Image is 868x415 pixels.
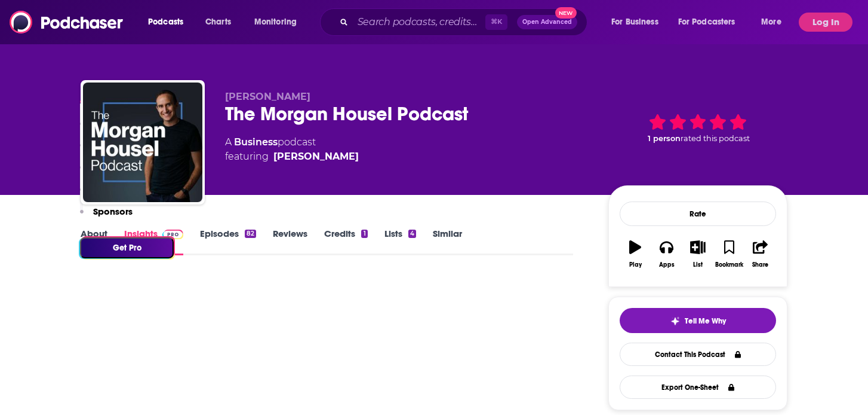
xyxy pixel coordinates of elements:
[522,19,572,25] span: Open Advanced
[384,228,416,255] a: Lists4
[603,13,673,32] button: open menu
[745,233,776,276] button: Share
[331,8,599,36] div: Search podcasts, credits, & more...
[10,11,124,33] img: Podchaser - Follow, Share and Rate Podcasts
[225,91,310,102] span: [PERSON_NAME]
[685,316,726,326] span: Tell Me Why
[200,228,256,255] a: Episodes82
[555,7,577,19] span: New
[225,149,359,164] span: featuring
[80,237,174,258] button: Get Pro
[273,149,359,164] a: Morgan Housel
[234,136,278,148] a: Business
[620,233,651,276] button: Play
[254,14,297,30] span: Monitoring
[629,261,642,268] div: Play
[361,230,367,238] div: 1
[517,15,577,29] button: Open AdvancedNew
[608,91,787,165] div: 1 personrated this podcast
[246,13,312,32] button: open menu
[670,13,753,32] button: open menu
[611,14,658,30] span: For Business
[693,261,703,268] div: List
[799,13,852,32] button: Log In
[324,228,367,255] a: Credits1
[485,14,507,30] span: ⌘ K
[682,233,713,276] button: List
[651,233,682,276] button: Apps
[620,202,776,226] div: Rate
[670,316,680,326] img: tell me why sparkle
[433,228,462,255] a: Similar
[761,14,781,30] span: More
[620,343,776,366] a: Contact This Podcast
[245,230,256,238] div: 82
[713,233,744,276] button: Bookmark
[753,13,796,32] button: open menu
[83,83,202,202] img: The Morgan Housel Podcast
[659,261,675,268] div: Apps
[715,261,743,268] div: Bookmark
[148,14,183,30] span: Podcasts
[648,134,681,143] span: 1 person
[273,228,307,255] a: Reviews
[681,134,750,143] span: rated this podcast
[140,13,199,32] button: open menu
[752,261,768,268] div: Share
[620,376,776,399] button: Export One-Sheet
[353,13,485,32] input: Search podcasts, credits, & more...
[205,14,231,30] span: Charts
[225,135,359,164] div: A podcast
[620,308,776,333] button: tell me why sparkleTell Me Why
[198,13,238,32] a: Charts
[408,230,416,238] div: 4
[678,14,735,30] span: For Podcasters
